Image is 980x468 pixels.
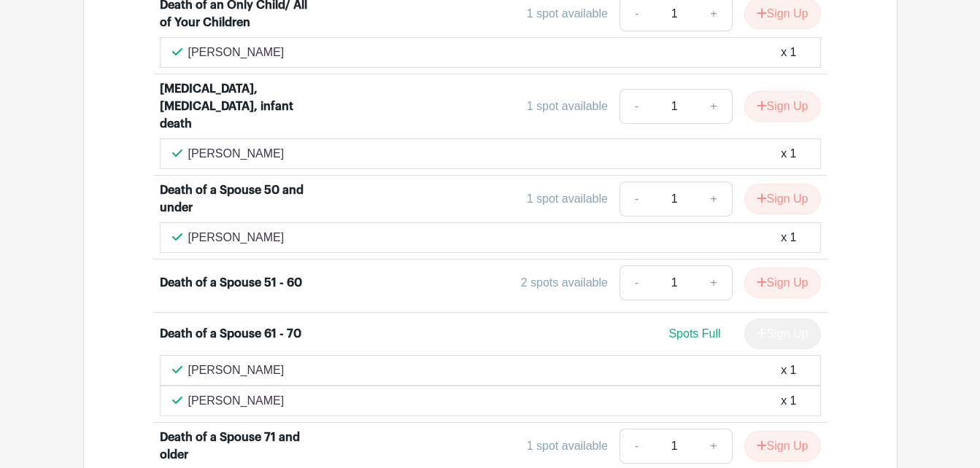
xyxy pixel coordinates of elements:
div: 1 spot available [527,98,608,115]
div: x 1 [781,362,796,379]
div: 1 spot available [527,190,608,208]
button: Sign Up [744,431,821,461]
p: [PERSON_NAME] [188,392,285,410]
button: Sign Up [744,268,821,298]
button: Sign Up [744,91,821,122]
a: - [620,182,653,217]
div: 1 spot available [527,437,608,455]
button: Sign Up [744,184,821,214]
div: x 1 [781,392,796,410]
div: 2 spots available [521,274,608,292]
div: Death of a Spouse 51 - 60 [160,274,302,292]
div: 1 spot available [527,5,608,23]
a: + [695,89,732,124]
a: + [695,429,732,464]
div: Death of a Spouse 61 - 70 [160,325,301,343]
a: + [695,182,732,217]
a: + [695,265,732,300]
p: [PERSON_NAME] [188,145,285,163]
div: Death of a Spouse 50 and under [160,182,308,217]
div: x 1 [781,145,796,163]
div: [MEDICAL_DATA], [MEDICAL_DATA], infant death [160,80,308,133]
a: - [620,429,653,464]
span: Spots Full [668,327,720,340]
p: [PERSON_NAME] [188,362,285,379]
div: Death of a Spouse 71 and older [160,429,308,464]
div: x 1 [781,44,796,61]
p: [PERSON_NAME] [188,44,285,61]
a: - [620,265,653,300]
div: x 1 [781,229,796,246]
p: [PERSON_NAME] [188,229,285,246]
a: - [620,89,653,124]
